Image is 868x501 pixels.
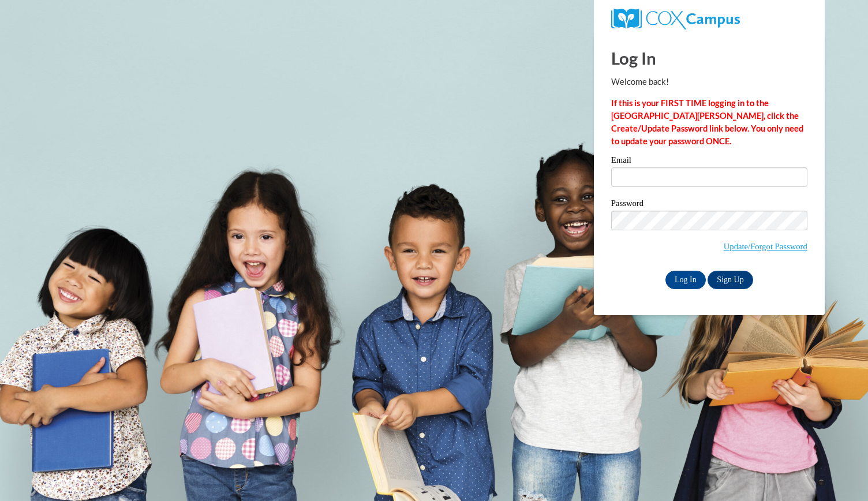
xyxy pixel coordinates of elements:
[611,199,807,211] label: Password
[611,76,807,88] p: Welcome back!
[708,271,753,289] a: Sign Up
[611,9,740,29] img: COX Campus
[665,271,706,289] input: Log In
[611,156,807,167] label: Email
[611,13,740,23] a: COX Campus
[724,242,807,251] a: Update/Forgot Password
[611,46,807,70] h1: Log In
[611,98,803,146] strong: If this is your FIRST TIME logging in to the [GEOGRAPHIC_DATA][PERSON_NAME], click the Create/Upd...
